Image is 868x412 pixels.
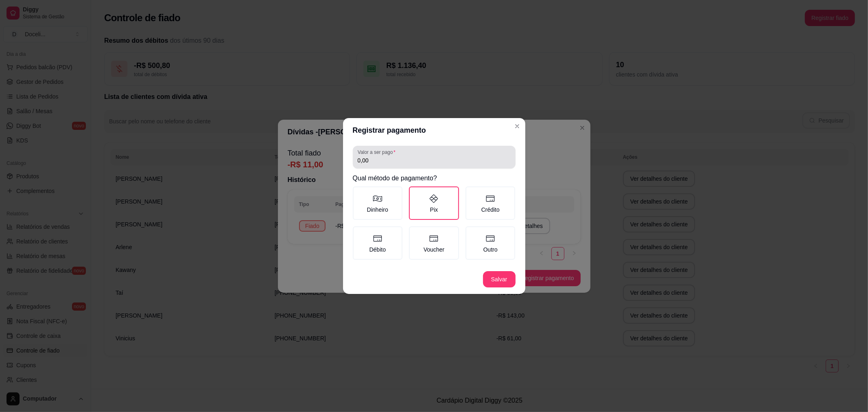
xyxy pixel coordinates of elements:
label: Crédito [466,186,516,220]
label: Pix [409,186,459,220]
label: Débito [353,226,403,260]
input: Valor a ser pago [358,156,511,164]
label: Outro [466,226,516,260]
label: Voucher [409,226,459,260]
button: Salvar [483,271,516,287]
label: Dinheiro [353,186,403,220]
h2: Qual método de pagamento? [353,173,516,183]
button: Close [511,120,524,133]
header: Registrar pagamento [343,118,525,142]
label: Valor a ser pago [358,149,398,156]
